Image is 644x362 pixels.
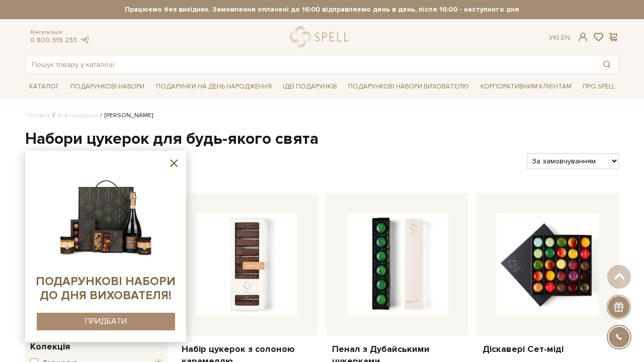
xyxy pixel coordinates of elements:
[279,79,341,95] a: Ідеї подарунків
[482,343,613,355] a: Діскавері Сет-міді
[25,112,50,119] a: Головна
[25,5,619,14] strong: Працюємо без вихідних. Замовлення оплачені до 16:00 відправляємо день в день, після 16:00 - насту...
[557,33,559,42] span: |
[25,79,63,95] a: Каталог
[579,79,619,95] a: Про Spell
[561,33,570,42] a: En
[476,78,576,95] a: Корпоративним клієнтам
[98,111,153,120] li: [PERSON_NAME]
[26,55,595,73] input: Пошук товару у каталозі
[152,79,276,95] a: Подарунки на День народження
[595,55,618,73] button: Пошук товару у каталозі
[344,78,473,95] a: Подарункові набори вихователю
[290,27,353,47] a: logo
[30,29,90,36] span: Консультація:
[25,129,619,150] h1: Набори цукерок для будь-якого свята
[66,79,148,95] a: Подарункові набори
[30,36,77,44] a: 0 800 319 233
[549,33,570,42] div: Ук
[30,340,70,353] span: Колекція
[57,112,98,119] a: Вся продукція
[79,36,90,44] a: telegram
